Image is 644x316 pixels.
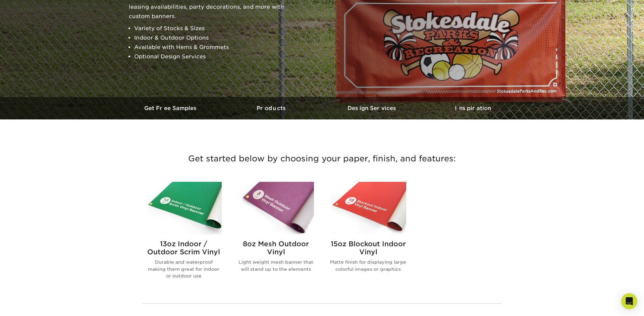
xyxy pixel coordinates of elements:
[238,240,314,256] h2: 8oz Mesh Outdoor Vinyl
[330,240,406,256] h2: 15oz Blockout Indoor Vinyl
[322,97,423,119] a: Design Services
[221,97,322,119] a: Products
[134,33,297,43] li: Indoor & Outdoor Options
[322,105,423,111] h3: Design Services
[238,259,314,272] p: Light weight mesh banner that will stand up to the elements
[146,259,222,279] p: Durable and waterproof making them great for indoor or outdoor use
[423,97,523,119] a: Inspiration
[330,182,406,290] a: 15oz Blockout Indoor Vinyl Banners 15oz Blockout Indoor Vinyl Matte finish for displaying large c...
[121,105,221,111] h3: Get Free Samples
[126,144,518,174] h3: Get started below by choosing your paper, finish, and features:
[134,52,297,61] li: Optional Design Services
[423,105,523,111] h3: Inspiration
[330,182,406,234] img: 15oz Blockout Indoor Vinyl Banners
[238,182,314,290] a: 8oz Mesh Outdoor Vinyl Banners 8oz Mesh Outdoor Vinyl Light weight mesh banner that will stand up...
[621,293,637,309] div: Open Intercom Messenger
[221,105,322,111] h3: Products
[330,259,406,272] p: Matte finish for displaying large colorful images or graphics
[134,43,297,52] li: Available with Hems & Grommets
[238,182,314,234] img: 8oz Mesh Outdoor Vinyl Banners
[134,24,297,33] li: Variety of Stocks & Sizes
[146,182,222,290] a: 13oz Indoor / Outdoor Scrim Vinyl Banners 13oz Indoor / Outdoor Scrim Vinyl Durable and waterproo...
[146,240,222,256] h2: 13oz Indoor / Outdoor Scrim Vinyl
[146,182,222,234] img: 13oz Indoor / Outdoor Scrim Vinyl Banners
[121,97,221,119] a: Get Free Samples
